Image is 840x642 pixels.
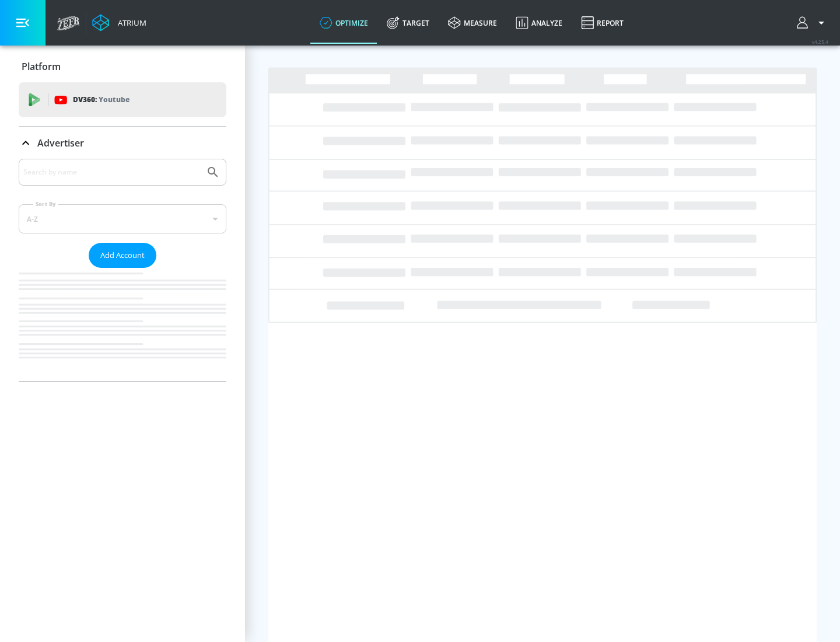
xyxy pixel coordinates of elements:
p: DV360: [73,93,129,106]
div: Advertiser [19,127,226,159]
a: Analyze [506,2,572,44]
a: Report [572,2,633,44]
a: optimize [310,2,377,44]
input: Search by name [23,165,200,180]
p: Advertiser [37,137,84,149]
a: Target [377,2,439,44]
a: measure [439,2,506,44]
p: Youtube [99,93,129,106]
span: Add Account [100,249,145,262]
div: Advertiser [19,159,226,381]
div: Platform [19,50,226,83]
nav: list of Advertiser [19,268,226,381]
button: Add Account [89,243,156,268]
div: Atrium [113,18,146,28]
label: Sort By [33,200,58,208]
div: DV360: Youtube [19,82,226,117]
a: Atrium [92,14,146,32]
p: Platform [22,60,61,73]
div: A-Z [19,204,226,233]
span: v 4.25.4 [812,39,828,45]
